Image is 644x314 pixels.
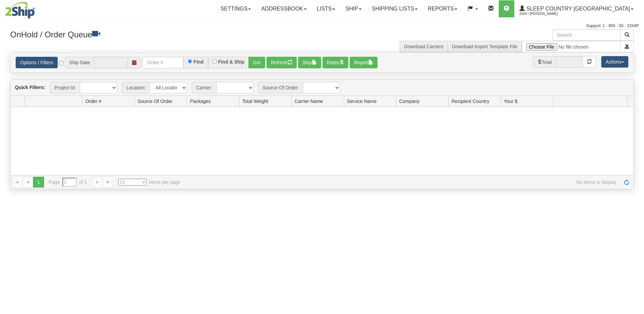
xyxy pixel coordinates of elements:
[242,98,268,105] span: Total Weight
[621,177,632,188] a: Refresh
[266,57,297,68] button: Refresh
[452,98,489,105] span: Recipient Country
[298,57,321,68] button: Ship
[218,59,245,64] label: Find & Ship
[85,98,101,105] span: Order #
[347,98,377,105] span: Service Name
[256,0,312,17] a: Addressbook
[16,57,58,68] a: Options / Filters
[340,0,366,17] a: Ship
[519,11,570,17] span: 2044 / [PERSON_NAME]
[399,98,420,105] span: Company
[423,0,462,17] a: Reports
[122,82,150,93] span: Location:
[49,178,87,187] span: Page of 1
[15,84,45,91] label: Quick Filters:
[404,44,443,49] a: Download Carriers
[5,2,35,19] img: logo2044.jpg
[192,82,216,93] span: Carrier:
[190,98,210,105] span: Packages
[514,0,639,17] a: Sleep Country [GEOGRAPHIC_DATA] 2044 / [PERSON_NAME]
[5,23,639,29] div: Support: 1 - 855 - 55 - 2SHIP
[194,59,204,64] label: Find
[367,0,423,17] a: Shipping lists
[215,0,256,17] a: Settings
[10,29,317,39] h3: OnHold / Order Queue
[504,98,517,105] span: Your $
[137,98,172,105] span: Source Of Order
[11,80,633,96] div: grid toolbar
[33,177,44,188] span: 1
[323,57,349,68] button: Rates
[143,57,183,68] input: Order #
[50,82,80,93] span: Project Id:
[620,29,634,41] button: Search
[452,44,517,49] a: Download Import Template File
[258,82,303,93] span: Source Of Order:
[525,6,630,12] span: Sleep Country [GEOGRAPHIC_DATA]
[522,41,621,52] input: Import
[190,179,617,186] span: No items to display
[350,57,378,68] button: Report
[118,179,181,186] span: items per page
[312,0,340,17] a: Lists
[533,56,556,68] span: Total
[295,98,323,105] span: Carrier Name
[65,57,94,68] span: Ship Date
[601,56,628,68] button: Actions
[249,57,265,68] button: Go!
[552,29,621,41] input: Search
